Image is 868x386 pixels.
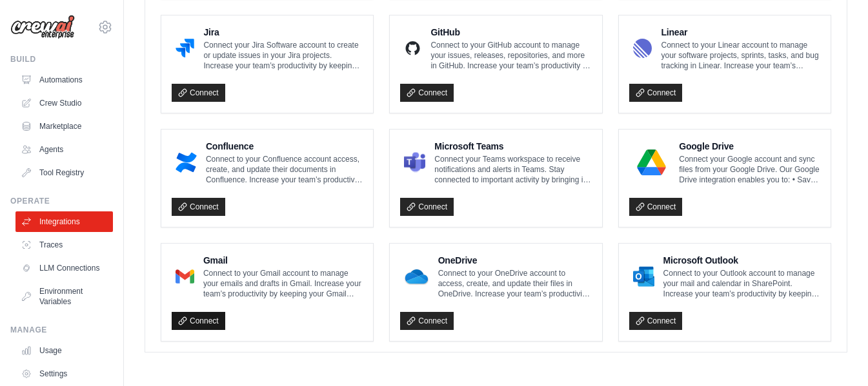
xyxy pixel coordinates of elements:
[203,40,363,71] p: Connect your Jira Software account to create or update issues in your Jira projects. Increase you...
[404,150,425,175] img: Microsoft Teams Logo
[15,93,113,113] a: Crew Studio
[629,84,683,102] a: Connect
[400,198,454,216] a: Connect
[803,324,868,386] iframe: Chat Widget
[404,264,429,289] img: OneDrive Logo
[661,26,820,39] h4: Linear
[206,140,363,153] h4: Confluence
[15,211,113,232] a: Integrations
[15,70,113,90] a: Automations
[10,54,113,64] div: Build
[176,35,194,61] img: Jira Logo
[172,84,225,102] a: Connect
[430,26,591,39] h4: GitHub
[206,154,363,185] p: Connect to your Confluence account access, create, and update their documents in Confluence. Incr...
[400,84,454,102] a: Connect
[404,35,421,61] img: GitHub Logo
[629,312,683,330] a: Connect
[679,140,820,153] h4: Google Drive
[15,281,113,312] a: Environment Variables
[15,258,113,278] a: LLM Connections
[15,340,113,361] a: Usage
[15,363,113,384] a: Settings
[15,235,113,255] a: Traces
[663,254,820,267] h4: Microsoft Outlook
[430,40,591,71] p: Connect to your GitHub account to manage your issues, releases, repositories, and more in GitHub....
[400,312,454,330] a: Connect
[633,264,654,289] img: Microsoft Outlook Logo
[663,268,820,299] p: Connect to your Outlook account to manage your mail and calendar in SharePoint. Increase your tea...
[434,154,591,185] p: Connect your Teams workspace to receive notifications and alerts in Teams. Stay connected to impo...
[172,198,225,216] a: Connect
[679,154,820,185] p: Connect your Google account and sync files from your Google Drive. Our Google Drive integration e...
[633,150,671,175] img: Google Drive Logo
[10,15,75,39] img: Logo
[10,325,113,335] div: Manage
[661,40,820,71] p: Connect to your Linear account to manage your software projects, sprints, tasks, and bug tracking...
[15,116,113,137] a: Marketplace
[172,312,225,330] a: Connect
[176,264,194,289] img: Gmail Logo
[434,140,591,153] h4: Microsoft Teams
[176,150,197,175] img: Confluence Logo
[629,198,683,216] a: Connect
[438,268,592,299] p: Connect to your OneDrive account to access, create, and update their files in OneDrive. Increase ...
[203,254,363,267] h4: Gmail
[15,162,113,183] a: Tool Registry
[438,254,592,267] h4: OneDrive
[203,26,363,39] h4: Jira
[10,196,113,206] div: Operate
[15,139,113,160] a: Agents
[203,268,363,299] p: Connect to your Gmail account to manage your emails and drafts in Gmail. Increase your team’s pro...
[633,35,652,61] img: Linear Logo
